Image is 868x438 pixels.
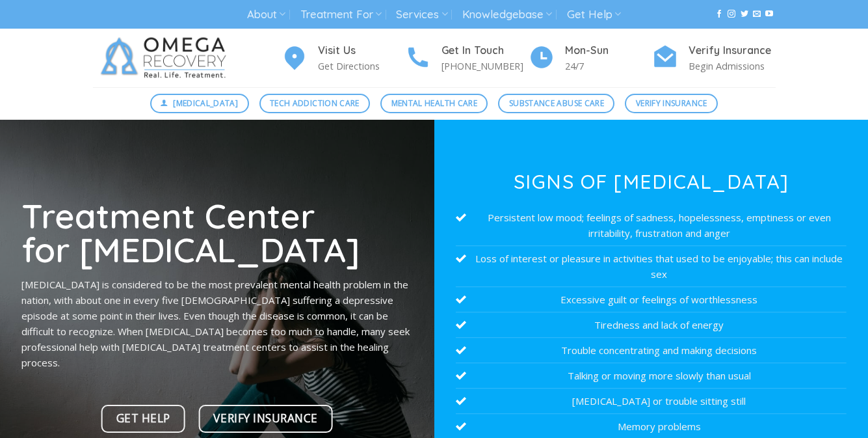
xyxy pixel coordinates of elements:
li: Persistent low mood; feelings of sadness, hopelessness, emptiness or even irritability, frustrati... [456,205,847,246]
p: 24/7 [565,59,652,74]
a: Visit Us Get Directions [282,42,405,74]
li: Excessive guilt or feelings of worthlessness [456,287,847,312]
h4: Get In Touch [441,42,529,59]
a: [MEDICAL_DATA] [150,94,249,113]
li: Loss of interest or pleasure in activities that used to be enjoyable; this can include sex [456,246,847,287]
p: Begin Admissions [689,59,776,74]
a: Verify Insurance [625,94,718,113]
a: Knowledgebase [462,3,552,27]
span: Substance Abuse Care [509,97,604,109]
a: Follow on YouTube [765,10,773,19]
a: Follow on Instagram [728,10,735,19]
a: Follow on Facebook [715,10,723,19]
a: Get Help [567,3,621,27]
li: Tiredness and lack of energy [456,312,847,338]
li: Trouble concentrating and making decisions [456,338,847,363]
a: Follow on Twitter [741,10,748,19]
span: Verify Insurance [213,409,317,428]
a: Services [396,3,447,27]
h4: Visit Us [318,42,405,59]
h4: Verify Insurance [689,42,776,59]
a: Verify Insurance [199,405,333,433]
a: Substance Abuse Care [498,94,614,113]
h4: Mon-Sun [565,42,652,59]
p: [PHONE_NUMBER] [441,59,529,74]
li: Talking or moving more slowly than usual [456,363,847,389]
li: [MEDICAL_DATA] or trouble sitting still [456,389,847,414]
h1: Treatment Center for [MEDICAL_DATA] [21,198,412,267]
p: Get Directions [318,59,405,74]
a: Mental Health Care [380,94,488,113]
span: Verify Insurance [636,97,707,109]
a: Verify Insurance Begin Admissions [652,42,776,74]
a: Treatment For [300,3,382,27]
a: Tech Addiction Care [259,94,371,113]
a: Send us an email [753,10,761,19]
span: Tech Addiction Care [270,97,360,109]
span: [MEDICAL_DATA] [173,97,238,109]
span: Get Help [116,409,170,428]
a: About [247,3,285,27]
a: Get In Touch [PHONE_NUMBER] [405,42,529,74]
a: Get Help [101,405,185,433]
img: Omega Recovery [93,29,239,87]
span: Mental Health Care [391,97,477,109]
p: [MEDICAL_DATA] is considered to be the most prevalent mental health problem in the nation, with a... [21,277,412,370]
h3: Signs of [MEDICAL_DATA] [456,172,847,191]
